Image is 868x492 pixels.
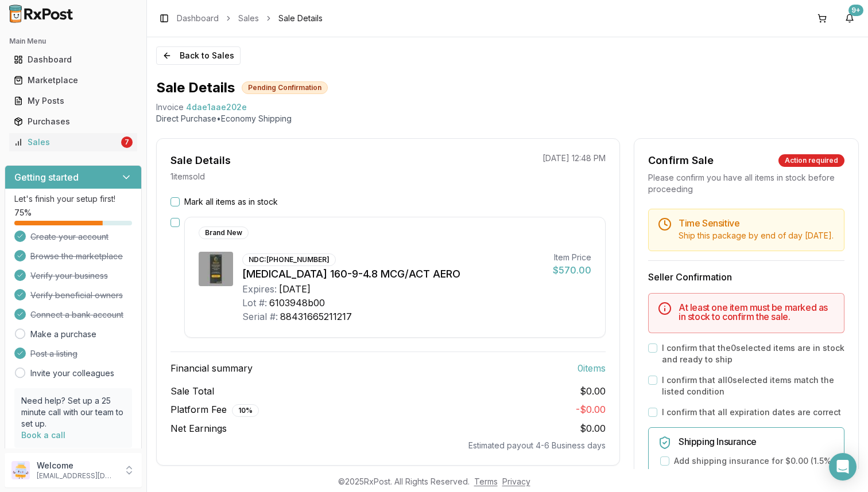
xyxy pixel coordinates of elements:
div: Item Price [553,252,591,263]
div: Dashboard [14,54,133,65]
p: Direct Purchase • Economy Shipping [156,113,859,124]
button: Purchases [5,112,142,131]
a: Make a purchase [30,329,96,340]
button: My Posts [5,92,142,110]
p: [EMAIL_ADDRESS][DOMAIN_NAME] [37,471,117,481]
a: My Posts [9,91,137,111]
a: Dashboard [9,49,137,70]
div: 10 % [232,404,259,417]
span: 4dae1aae202e [186,101,247,113]
div: Sales [14,136,119,148]
h5: At least one item must be marked as in stock to confirm the sale. [679,303,835,321]
a: Book a call [21,430,65,440]
p: Need help? Set up a 25 minute call with our team to set up. [21,395,125,429]
div: Action required [778,154,844,167]
button: Dashboard [5,50,142,69]
h1: Sale Details [156,79,235,97]
h2: Main Menu [9,37,137,46]
a: Dashboard [177,13,219,24]
div: Pending Confirmation [242,81,328,94]
span: $0.00 [580,423,606,434]
h3: Seller Confirmation [648,270,844,284]
div: Invoice [156,101,184,113]
div: [DATE] [279,282,311,296]
p: Let's finish your setup first! [14,193,132,205]
div: 9+ [848,5,863,16]
label: Mark all items as in stock [184,196,278,208]
p: [DATE] 12:48 PM [542,153,606,164]
h5: Time Sensitive [679,218,835,228]
p: 1 item sold [170,171,205,182]
div: 88431665211217 [280,310,352,323]
nav: breadcrumb [177,13,323,24]
button: 9+ [840,9,859,28]
button: Back to Sales [156,46,241,65]
span: Post a listing [30,348,77,360]
h3: Getting started [14,170,79,184]
span: Financial summary [170,361,253,375]
div: Serial #: [242,310,278,323]
a: Invite your colleagues [30,368,114,379]
div: 7 [121,136,133,148]
div: Please confirm you have all items in stock before proceeding [648,172,844,195]
a: Privacy [502,477,530,486]
a: Sales7 [9,132,137,153]
span: - $0.00 [576,404,606,415]
div: Confirm Sale [648,153,714,169]
div: 6103948b00 [269,296,325,310]
div: Open Intercom Messenger [829,453,857,481]
div: Brand New [199,227,249,239]
span: Ship this package by end of day [DATE] . [679,231,834,240]
a: Terms [474,477,498,486]
span: $0.00 [580,384,606,398]
span: 75 % [14,207,32,218]
div: My Posts [14,95,133,107]
span: Verify beneficial owners [30,290,123,301]
span: Sale Details [278,13,323,24]
div: Estimated payout 4-6 Business days [170,440,606,451]
button: Marketplace [5,71,142,89]
div: Expires: [242,282,277,296]
label: I confirm that all 0 selected items match the listed condition [662,374,844,397]
p: Welcome [37,460,117,471]
span: 0 item s [578,361,606,375]
a: Sales [238,13,259,24]
img: User avatar [11,461,30,479]
label: I confirm that all expiration dates are correct [662,407,841,418]
img: RxPost Logo [5,5,78,23]
div: Lot #: [242,296,267,310]
div: Sale Details [170,153,231,169]
a: Purchases [9,111,137,132]
a: Marketplace [9,70,137,91]
span: Connect a bank account [30,309,123,321]
span: Create your account [30,231,108,243]
button: Sales7 [5,133,142,151]
h5: Shipping Insurance [679,437,835,446]
span: Browse the marketplace [30,251,123,262]
div: $570.00 [553,263,591,277]
img: Breztri Aerosphere 160-9-4.8 MCG/ACT AERO [199,252,233,286]
label: Add shipping insurance for $0.00 ( 1.5 % of order value) [674,455,835,478]
span: Sale Total [170,384,214,398]
div: Marketplace [14,75,133,86]
span: Net Earnings [170,421,227,435]
label: I confirm that the 0 selected items are in stock and ready to ship [662,342,844,365]
span: Verify your business [30,270,108,282]
div: [MEDICAL_DATA] 160-9-4.8 MCG/ACT AERO [242,266,544,282]
span: Platform Fee [170,403,259,417]
div: NDC: [PHONE_NUMBER] [242,253,336,266]
div: Purchases [14,116,133,127]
